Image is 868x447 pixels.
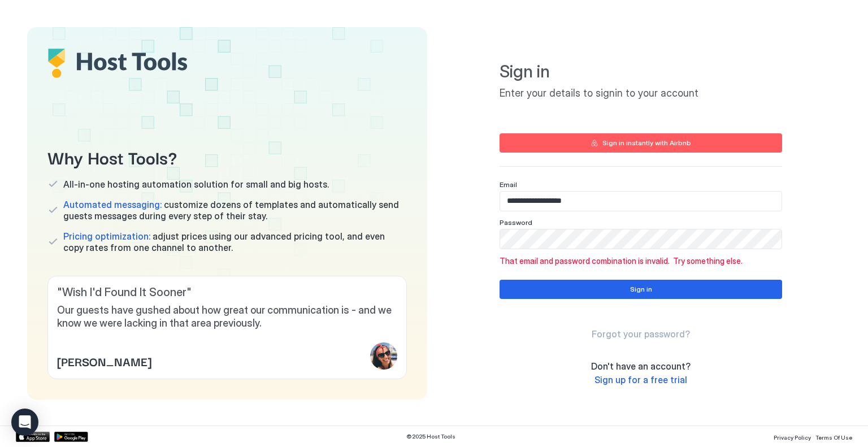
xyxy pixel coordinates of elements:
span: Forgot your password? [592,328,690,340]
a: App Store [16,432,50,442]
span: Our guests have gushed about how great our communication is - and we know we were lacking in that... [57,304,397,329]
span: adjust prices using our advanced pricing tool, and even copy rates from one channel to another. [63,231,407,253]
div: profile [370,342,397,370]
span: © 2025 Host Tools [406,433,455,440]
button: Sign in instantly with Airbnb [500,133,782,153]
a: Forgot your password? [592,328,690,340]
span: Automated messaging: [63,199,162,210]
span: Terms Of Use [815,434,852,441]
button: Sign in [500,280,782,299]
input: Input Field [500,229,782,249]
div: Sign in instantly with Airbnb [602,138,691,148]
span: All-in-one hosting automation solution for small and big hosts. [63,179,329,190]
span: Sign in [500,61,782,83]
span: Enter your details to signin to your account [500,87,782,100]
a: Google Play Store [54,432,88,442]
span: That email and password combination is invalid. Try something else. [500,256,782,266]
span: Sign up for a free trial [594,374,687,385]
span: Email [500,180,517,189]
span: Pricing optimization: [63,231,150,242]
span: Why Host Tools? [47,144,407,170]
a: Sign up for a free trial [594,374,687,386]
div: Open Intercom Messenger [11,409,38,436]
span: " Wish I'd Found It Sooner " [57,285,397,300]
span: Privacy Policy [774,434,811,441]
span: Don't have an account? [591,361,691,372]
div: Sign in [630,284,652,294]
a: Terms Of Use [815,431,852,442]
span: [PERSON_NAME] [57,353,151,370]
span: customize dozens of templates and automatically send guests messages during every step of their s... [63,199,407,222]
input: Input Field [500,192,782,211]
span: Password [500,218,532,227]
a: Privacy Policy [774,431,811,442]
